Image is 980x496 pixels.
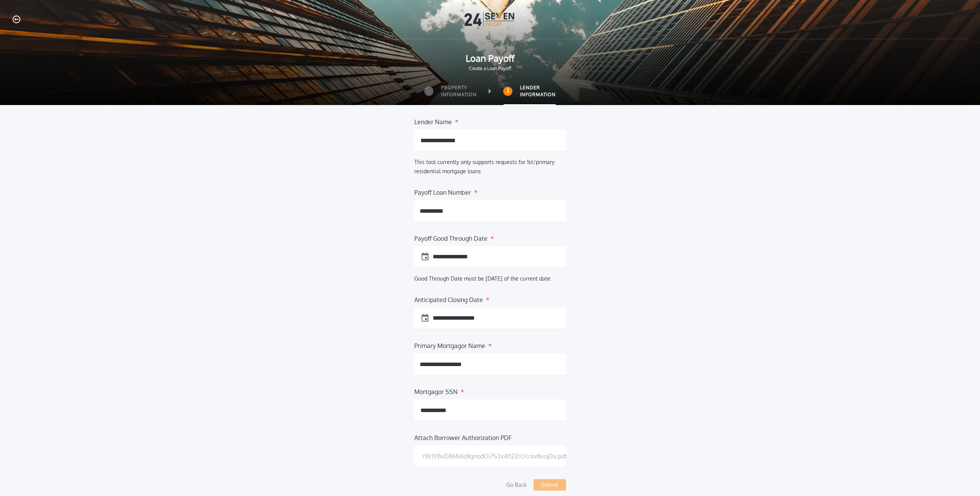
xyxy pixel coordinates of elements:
label: Primary Mortgagor Name [414,341,485,347]
span: Create a Loan Payoff [12,65,968,72]
label: Property Information [441,84,477,98]
label: Lender Information [520,84,556,98]
label: Payoff Loan Number [414,188,471,194]
label: Lender Name [414,117,452,123]
button: Go Back [503,479,530,491]
label: Payoff Good Through Date [414,234,488,240]
button: Submit [534,479,566,491]
span: Loan Payoff [12,51,968,65]
h2: 2 [507,88,509,94]
img: Logo [465,12,516,26]
label: Attach Borrower Authorization PDF [414,433,512,439]
label: Mortgagor SSN [414,387,458,393]
p: rBHYBuD86N6z8gnodOi7S3x4t12ZrOcrxv8uojDa.pdf [423,452,567,461]
label: Anticipated Closing Date [414,295,483,301]
label: This tool currently only supports requests for 1st/primary residential mortgage loans [414,159,555,174]
label: Good Through Date must be [DATE] of the current date. [414,275,552,282]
